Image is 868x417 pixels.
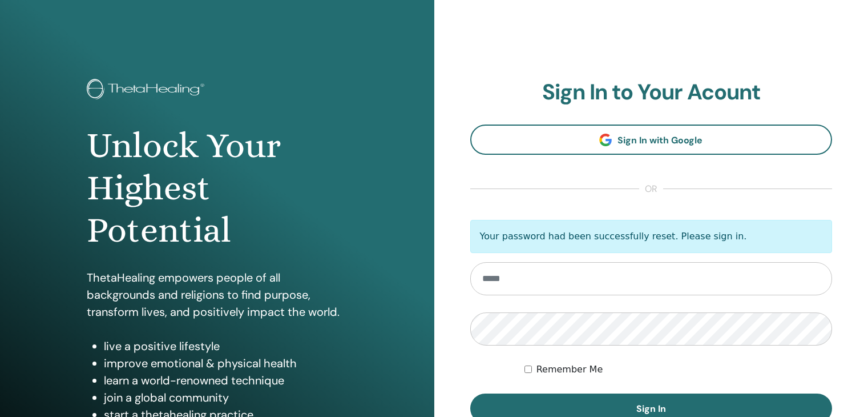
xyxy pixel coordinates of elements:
[104,338,348,355] li: live a positive lifestyle
[104,355,348,372] li: improve emotional & physical health
[639,182,663,196] span: or
[536,363,603,376] label: Remember Me
[104,372,348,389] li: learn a world-renowned technique
[524,363,832,376] div: Keep me authenticated indefinitely or until I manually logout
[87,269,348,320] p: ThetaHealing empowers people of all backgrounds and religions to find purpose, transform lives, a...
[617,134,703,146] span: Sign In with Google
[636,403,666,415] span: Sign In
[470,220,833,253] p: Your password had been successfully reset. Please sign in.
[470,79,833,106] h2: Sign In to Your Acount
[104,389,348,406] li: join a global community
[87,125,348,252] h1: Unlock Your Highest Potential
[470,125,833,155] a: Sign In with Google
